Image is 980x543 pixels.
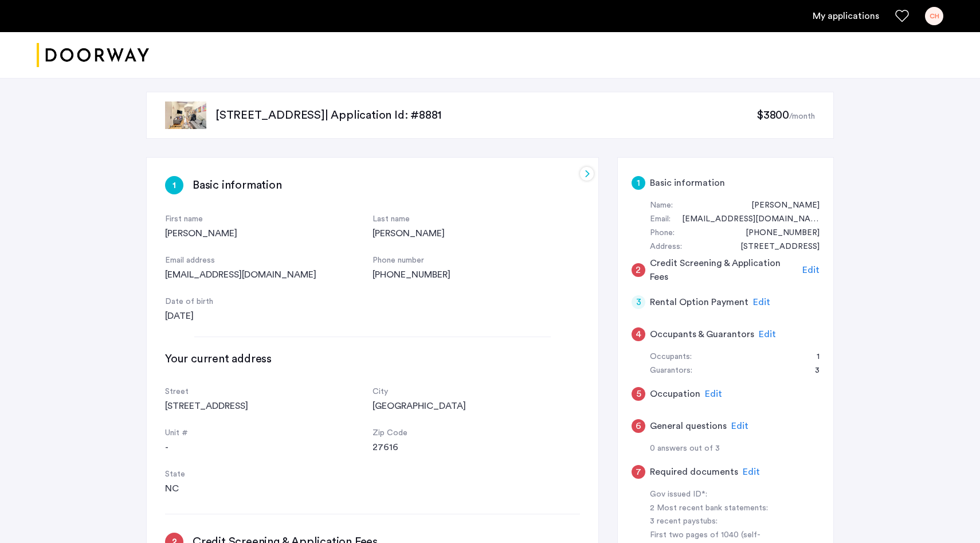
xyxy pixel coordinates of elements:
[743,467,760,476] span: Edit
[650,488,794,502] div: Gov issued ID*:
[165,213,373,226] div: First name
[632,387,645,401] div: 5
[215,107,756,123] p: [STREET_ADDRESS] | Application Id: #8881
[165,295,373,309] div: Date of birth
[650,502,794,515] div: 2 Most recent bank statements:
[729,240,820,254] div: 8008 Chatahoochie Lane
[373,268,580,282] div: [PHONE_NUMBER]
[650,256,798,284] h5: Credit Screening & Application Fees
[740,199,820,213] div: Carol Howell-Moore
[650,199,673,213] div: Name:
[165,268,373,282] div: [EMAIL_ADDRESS][DOMAIN_NAME]
[37,34,149,77] img: logo
[373,254,580,268] div: Phone number
[802,265,820,275] span: Edit
[650,364,692,378] div: Guarantors:
[650,240,682,254] div: Address:
[165,427,373,440] div: Unit #
[165,399,373,413] div: [STREET_ADDRESS]
[650,350,692,364] div: Occupants:
[925,7,943,25] div: CH
[165,385,373,399] div: Street
[165,482,373,495] div: NC
[165,176,183,194] div: 1
[803,364,820,378] div: 3
[671,213,820,226] div: chowellmoore@gmail.com
[165,309,373,323] div: [DATE]
[731,421,748,431] span: Edit
[373,427,580,440] div: Zip Code
[632,327,645,341] div: 4
[805,350,820,364] div: 1
[632,419,645,433] div: 6
[373,226,580,240] div: [PERSON_NAME]
[650,387,700,401] h5: Occupation
[650,515,794,529] div: 3 recent paystubs:
[895,9,909,23] a: Favorites
[165,254,373,268] div: Email address
[650,442,820,456] div: 0 answers out of 3
[753,298,770,307] span: Edit
[37,34,149,77] a: Cazamio logo
[650,419,727,433] h5: General questions
[165,440,373,454] div: -
[789,112,815,120] sub: /month
[165,101,206,129] img: apartment
[650,213,671,226] div: Email:
[632,465,645,479] div: 7
[650,465,738,479] h5: Required documents
[373,440,580,454] div: 27616
[705,389,722,399] span: Edit
[650,295,748,309] h5: Rental Option Payment
[734,226,820,240] div: +19194261990
[759,330,776,339] span: Edit
[632,295,645,309] div: 3
[632,263,645,277] div: 2
[165,468,373,482] div: State
[373,213,580,226] div: Last name
[813,9,879,23] a: My application
[373,399,580,413] div: [GEOGRAPHIC_DATA]
[756,110,789,121] span: $3800
[650,226,675,240] div: Phone:
[650,176,725,190] h5: Basic information
[193,177,282,193] h3: Basic information
[632,176,645,190] div: 1
[650,327,754,341] h5: Occupants & Guarantors
[373,385,580,399] div: City
[165,351,272,367] h3: Your current address
[165,226,373,240] div: [PERSON_NAME]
